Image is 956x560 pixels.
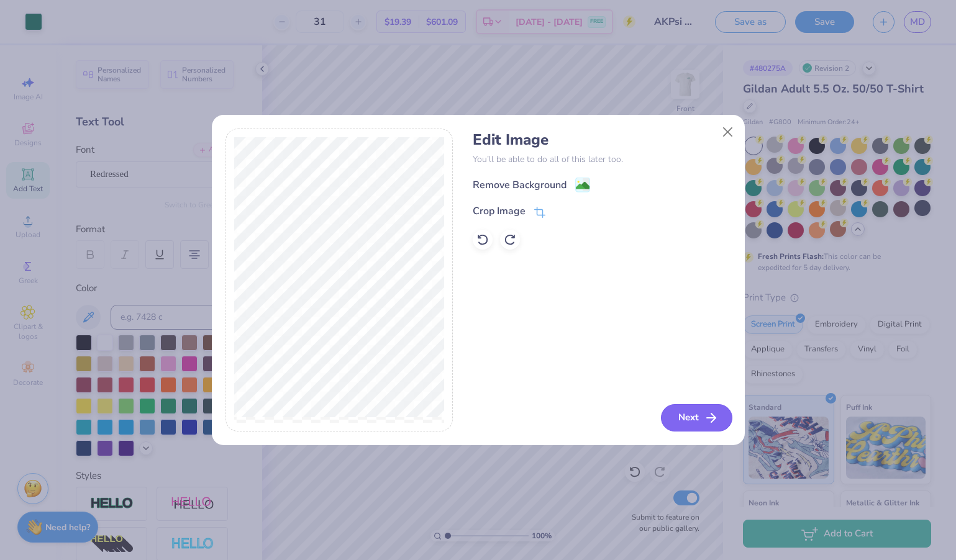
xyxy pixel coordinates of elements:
p: You’ll be able to do all of this later too. [473,153,731,166]
button: Next [661,404,732,431]
h4: Edit Image [473,131,731,149]
div: Remove Background [473,178,567,192]
div: Crop Image [473,204,526,219]
button: Close [716,120,739,143]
